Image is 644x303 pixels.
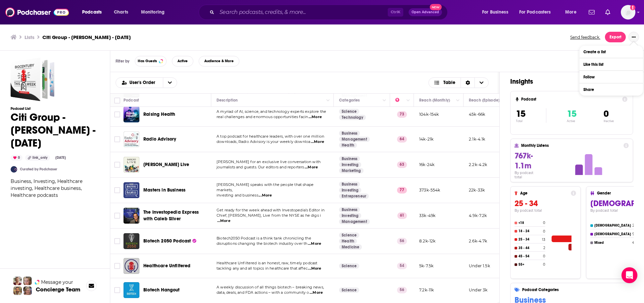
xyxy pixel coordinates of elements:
span: For Business [482,8,508,17]
div: Sort Direction [461,78,474,88]
a: Business [339,131,360,136]
span: data, deals, and FDA actions – with a community o [217,290,309,295]
button: Create a list [579,46,643,58]
img: Radio Advisory [124,131,139,147]
button: Export [605,32,626,42]
button: Open AdvancedNew [409,8,442,16]
a: Citi Group - Geoff Meacham - Oct. 8, 2025 [11,58,54,101]
span: Healthcare Unfiltered is an honest, raw, timely podcast [217,261,317,265]
a: Charts [110,7,132,18]
h4: 9 [632,232,634,236]
a: Medicine [339,244,362,250]
a: ConnectPod [11,166,17,173]
a: Business [339,207,360,212]
a: Biotech 2050 Podcast [143,238,196,244]
h4: Mixed [594,241,631,245]
span: Charts [114,8,128,17]
a: The Investopedia Express with Caleb Silver [143,209,209,222]
span: Business, Investing, Healthcare investing, Healthcare business, Healthcare podcasts [11,178,82,198]
h4: Age [520,191,568,195]
span: 15 [567,108,576,119]
p: 2.1k-4.1k [469,136,485,142]
p: Inactive [604,119,614,123]
h4: 45 - 54 [519,254,542,258]
button: Active [172,56,193,66]
span: ...More [305,165,318,170]
span: tackling any and all topics in healthcare that affec [217,266,308,271]
h4: By podcast total [515,171,542,179]
a: Show notifications dropdown [603,7,613,18]
p: 56 [397,238,407,244]
h4: Podcast Categories [522,287,644,292]
a: Management [339,219,370,224]
p: 56 [397,287,407,293]
img: Podchaser - Follow, Share and Rate Podcasts [5,6,69,19]
button: open menu [163,78,177,88]
h4: 0 [543,221,545,225]
button: Audience & More [199,56,239,66]
div: Search podcasts, credits, & more... [205,5,454,20]
span: Biotech 2050 Podcast [143,238,191,244]
a: Investing [339,213,361,218]
div: Reach (Episode) [469,96,500,104]
p: 5k-7.5k [419,263,433,269]
button: Follow [579,71,643,83]
button: open menu [477,7,517,18]
h4: <18 [519,221,542,225]
p: 8.2k-12k [419,238,435,244]
span: Toggle select row [114,213,120,219]
span: New [430,4,442,10]
a: Barron's Live [124,157,139,173]
a: Radio Advisory [143,136,176,143]
span: Toggle select row [114,136,120,142]
img: Jon Profile [13,286,22,295]
p: 14k-21k [419,136,433,142]
button: Column Actions [454,96,462,104]
span: A top podcast for healthcare leaders, with over one million [217,134,324,139]
button: open menu [136,7,173,18]
span: Table [443,80,455,85]
h4: By podcast total [515,208,576,213]
h4: 0 [543,254,545,258]
p: 16k-24k [419,162,434,167]
span: Toggle select row [114,287,120,293]
span: Podcasts [82,8,102,17]
a: Science [339,109,359,114]
h4: 25 - 34 [519,238,541,241]
span: ...More [308,266,321,271]
a: Science [339,233,359,238]
span: 0 [604,108,609,119]
h3: 25 - 34 [515,198,576,208]
h4: 2 [632,223,634,228]
span: Toggle select row [114,263,120,269]
a: Curated by Podchaser [20,167,57,171]
a: Business [339,156,360,161]
span: ...More [309,114,322,120]
h4: 18 - 24 [519,229,542,233]
p: Under 3k [469,287,487,293]
a: Lists [25,34,34,40]
a: Health [339,143,357,148]
h4: [DEMOGRAPHIC_DATA] [594,232,631,236]
h3: Concierge Team [36,286,80,293]
span: Audience & More [204,59,234,63]
p: 64 [397,136,407,143]
a: Healthcare Unfiltered [143,263,191,269]
button: Has Guests [135,56,167,66]
button: Choose View [428,77,489,88]
a: Biotech Hangout [143,287,180,293]
h4: Monthly Listens [521,143,620,148]
span: For Podcasters [519,8,551,17]
a: Biotech Hangout [124,282,139,298]
img: Healthcare Unfiltered [124,258,139,274]
span: [PERSON_NAME] for an exclusive live conversation with [217,159,321,164]
h4: 55+ [519,263,542,267]
p: Under 1.5k [469,263,490,269]
span: Radio Advisory [143,136,176,142]
p: 77 [397,187,407,194]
